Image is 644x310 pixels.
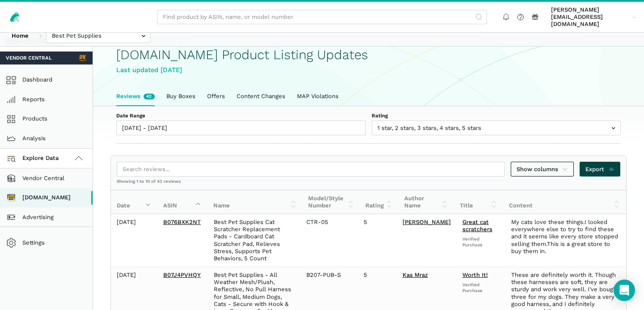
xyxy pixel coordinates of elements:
[144,94,155,99] span: New reviews in the last week
[9,153,59,164] span: Explore Data
[163,219,201,225] a: B076BXK2NT
[301,214,358,267] td: CTR-05
[116,47,621,62] h1: [DOMAIN_NAME] Product Listing Updates
[231,87,291,106] a: Content Changes
[6,54,52,61] span: Vendor Central
[517,165,568,174] span: Show columns
[157,190,208,214] th: ASIN: activate to sort column ascending
[208,190,303,214] th: Name: activate to sort column ascending
[551,6,629,28] span: [PERSON_NAME][EMAIL_ADDRESS][DOMAIN_NAME]
[580,162,620,177] a: Export
[116,65,621,75] div: Last updated [DATE]
[402,219,451,225] a: [PERSON_NAME]
[548,5,639,30] a: [PERSON_NAME][EMAIL_ADDRESS][DOMAIN_NAME]
[398,190,454,214] th: Author Name: activate to sort column ascending
[110,87,161,106] a: Reviews42
[511,162,574,177] a: Show columns
[372,121,621,135] input: 1 star, 2 stars, 3 stars, 4 stars, 5 stars
[111,214,157,267] td: [DATE]
[585,165,614,174] span: Export
[372,112,621,119] label: Rating
[462,271,488,278] a: Worth It!
[302,190,360,214] th: Model/Style Number: activate to sort column ascending
[358,214,397,267] td: 5
[511,219,620,255] div: My cats love these things.I looked everywhere else to try to find these and it seems like every s...
[402,271,428,278] a: Kas Mraz
[614,280,635,301] div: Open Intercom Messenger
[6,29,34,43] a: Home
[462,282,500,293] span: Verified Purchase
[291,87,344,106] a: MAP Violations
[161,87,201,106] a: Buy Boxes
[116,112,366,119] label: Date Range
[462,219,492,232] a: Great cat scratchers
[157,10,487,25] input: Find product by ASIN, name, or model number
[111,190,157,214] th: Date: activate to sort column ascending
[462,236,500,248] span: Verified Purchase
[46,29,151,43] input: Best Pet Supplies
[163,271,201,278] a: B07J4PVHQY
[454,190,503,214] th: Title: activate to sort column ascending
[360,190,398,214] th: Rating: activate to sort column ascending
[117,162,505,177] input: Search reviews...
[111,178,626,190] div: Showing 1 to 10 of 42 reviews
[208,214,301,267] td: Best Pet Supplies Cat Scratcher Replacement Pads - Cardboard Cat Scratcher Pad, Relieves Stress, ...
[503,190,626,214] th: Content: activate to sort column ascending
[201,87,231,106] a: Offers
